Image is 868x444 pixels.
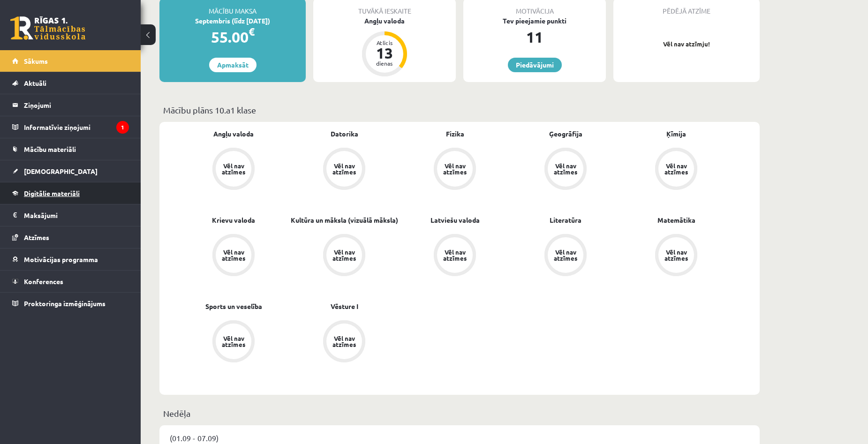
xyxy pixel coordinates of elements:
a: Ziņojumi [12,94,129,116]
a: Angļu valoda [213,129,254,139]
div: Vēl nav atzīmes [220,163,247,175]
legend: Ziņojumi [24,94,129,116]
p: Vēl nav atzīmju! [618,39,755,49]
a: Vēl nav atzīmes [289,148,400,192]
a: Atzīmes [12,226,129,248]
a: Vēl nav atzīmes [510,234,621,278]
a: Vēl nav atzīmes [178,320,289,364]
span: Mācību materiāli [24,145,76,153]
div: Vēl nav atzīmes [552,163,579,175]
div: Vēl nav atzīmes [663,163,689,175]
a: Maksājumi [12,204,129,226]
div: Angļu valoda [313,16,456,26]
div: Vēl nav atzīmes [442,249,468,261]
div: Vēl nav atzīmes [442,163,468,175]
a: Vēl nav atzīmes [510,148,621,192]
a: Ķīmija [666,129,686,139]
a: Ģeogrāfija [549,129,582,139]
div: 13 [370,45,399,60]
a: Proktoringa izmēģinājums [12,293,129,314]
span: Atzīmes [24,233,49,241]
a: Rīgas 1. Tālmācības vidusskola [10,16,85,40]
div: Septembris (līdz [DATE]) [159,16,306,26]
legend: Informatīvie ziņojumi [24,116,129,138]
p: Mācību plāns 10.a1 klase [163,104,756,116]
a: Matemātika [657,215,695,225]
a: Vēl nav atzīmes [178,234,289,278]
a: Datorika [331,129,358,139]
div: Tev pieejamie punkti [463,16,606,26]
a: Aktuāli [12,72,129,94]
a: Angļu valoda Atlicis 13 dienas [313,16,456,78]
a: Vēl nav atzīmes [621,234,732,278]
a: Vēsture I [331,301,358,311]
span: € [249,25,255,38]
div: dienas [370,60,399,66]
a: Sākums [12,50,129,72]
div: Vēl nav atzīmes [220,249,247,261]
div: Vēl nav atzīmes [663,249,689,261]
a: Kultūra un māksla (vizuālā māksla) [291,215,398,225]
a: Krievu valoda [212,215,255,225]
span: Konferences [24,277,63,286]
a: Literatūra [550,215,581,225]
a: Fizika [446,129,464,139]
legend: Maksājumi [24,204,129,226]
a: Apmaksāt [209,58,257,72]
a: Vēl nav atzīmes [178,148,289,192]
span: Motivācijas programma [24,255,98,263]
div: 55.00 [159,26,306,48]
div: Vēl nav atzīmes [552,249,579,261]
a: Mācību materiāli [12,138,129,160]
a: [DEMOGRAPHIC_DATA] [12,160,129,182]
div: Atlicis [370,40,399,45]
div: Vēl nav atzīmes [331,335,357,347]
a: Vēl nav atzīmes [289,234,400,278]
p: Nedēļa [163,407,756,420]
span: Digitālie materiāli [24,189,80,197]
a: Sports un veselība [205,301,262,311]
div: 11 [463,26,606,48]
a: Vēl nav atzīmes [621,148,732,192]
a: Vēl nav atzīmes [289,320,400,364]
div: Vēl nav atzīmes [331,249,357,261]
a: Motivācijas programma [12,248,129,270]
a: Informatīvie ziņojumi1 [12,116,129,138]
a: Latviešu valoda [430,215,480,225]
span: Proktoringa izmēģinājums [24,299,106,308]
div: Vēl nav atzīmes [220,335,247,347]
a: Konferences [12,271,129,292]
a: Vēl nav atzīmes [400,234,510,278]
div: Vēl nav atzīmes [331,163,357,175]
i: 1 [116,121,129,134]
a: Piedāvājumi [508,58,562,72]
a: Vēl nav atzīmes [400,148,510,192]
span: Aktuāli [24,79,46,87]
span: Sākums [24,57,48,65]
a: Digitālie materiāli [12,182,129,204]
span: [DEMOGRAPHIC_DATA] [24,167,98,175]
